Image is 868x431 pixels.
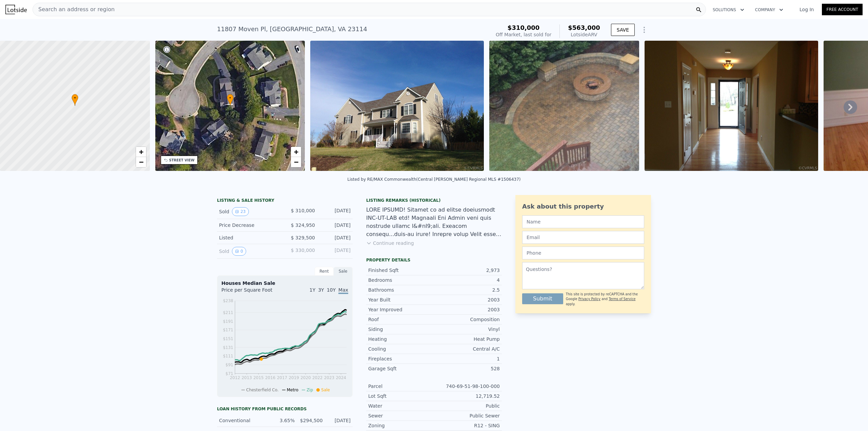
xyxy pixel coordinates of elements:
div: Bedrooms [368,277,434,283]
div: Fireplaces [368,355,434,362]
span: Max [338,287,348,294]
div: Sale [334,267,353,276]
button: View historical data [232,207,249,216]
tspan: 2015 [253,375,264,380]
input: Email [522,231,644,244]
tspan: $191 [223,319,233,324]
tspan: $171 [223,328,233,332]
a: Zoom out [291,157,301,167]
div: Bathrooms [368,287,434,293]
span: 1Y [310,287,315,293]
div: 1 [434,355,500,362]
tspan: 2024 [336,375,346,380]
div: [DATE] [320,222,351,229]
div: 740-69-51-98-100-000 [434,383,500,390]
div: Property details [366,257,502,263]
span: • [72,95,78,101]
tspan: 2019 [289,375,299,380]
button: Show Options [637,23,651,37]
div: 11807 Moven Pl , [GEOGRAPHIC_DATA] , VA 23114 [217,24,367,34]
div: Water [368,403,434,409]
tspan: $111 [223,354,233,358]
tspan: $238 [223,298,233,303]
div: Finished Sqft [368,267,434,274]
div: Lot Sqft [368,393,434,399]
div: 2003 [434,306,500,313]
tspan: $151 [223,336,233,341]
button: Company [750,4,789,16]
tspan: 2012 [230,375,240,380]
div: Lotside ARV [568,31,600,38]
span: + [294,148,298,156]
a: Log In [791,6,822,13]
span: Zip [307,388,313,392]
div: Sewer [368,412,434,419]
a: Zoom in [291,147,301,157]
div: Heating [368,336,434,342]
div: $294,500 [299,417,322,424]
div: Conventional [219,417,267,424]
a: Free Account [822,4,863,15]
div: Public Sewer [434,412,500,419]
div: Sold [219,207,279,216]
span: $ 310,000 [291,208,315,213]
div: [DATE] [320,234,351,241]
div: Central A/C [434,346,500,352]
div: Garage Sqft [368,365,434,372]
div: Public [434,403,500,409]
div: Listed [219,234,279,241]
img: Sale: 108894915 Parcel: 104169521 [310,41,484,171]
span: • [227,95,234,101]
div: R12 - SING [434,422,500,429]
div: Zoning [368,422,434,429]
button: Solutions [707,4,750,16]
button: View historical data [232,247,246,256]
div: LORE IPSUMD! Sitamet co ad elitse doeiusmodt INC-UT-LAB etd! Magnaali Eni Admin veni quis nostrud... [366,206,502,238]
div: Off Market, last sold for [496,31,551,38]
div: 2.5 [434,287,500,293]
img: Lotside [5,5,27,14]
span: − [294,158,298,166]
span: − [139,158,143,166]
div: [DATE] [320,247,351,256]
div: [DATE] [320,207,351,216]
tspan: 2023 [324,375,335,380]
a: Privacy Policy [578,297,600,301]
span: $ 330,000 [291,248,315,253]
tspan: $211 [223,310,233,315]
span: $ 324,950 [291,222,315,228]
span: $ 329,500 [291,235,315,240]
div: • [227,94,234,106]
input: Name [522,215,644,228]
div: 2003 [434,296,500,303]
div: Vinyl [434,326,500,333]
div: Listing Remarks (Historical) [366,198,502,203]
div: Parcel [368,383,434,390]
span: $563,000 [568,24,600,31]
button: Submit [522,293,563,304]
button: SAVE [611,24,635,36]
div: Loan history from public records [217,406,353,412]
div: Year Built [368,296,434,303]
div: Composition [434,316,500,323]
img: Sale: 108894915 Parcel: 104169521 [489,41,639,171]
div: This site is protected by reCAPTCHA and the Google and apply. [566,292,644,307]
div: STREET VIEW [169,158,195,163]
tspan: 2022 [312,375,323,380]
div: • [72,94,78,106]
div: 2,973 [434,267,500,274]
span: + [139,148,143,156]
div: Sold [219,247,279,256]
span: Chesterfield Co. [246,388,279,392]
span: 3Y [318,287,324,293]
tspan: 2020 [300,375,311,380]
div: Price per Square Foot [221,287,285,297]
tspan: $71 [225,371,233,376]
input: Phone [522,247,644,259]
div: [DATE] [327,417,351,424]
div: Heat Pump [434,336,500,342]
span: Search an address or region [33,5,115,14]
div: Rent [315,267,334,276]
div: 12,719.52 [434,393,500,399]
div: Siding [368,326,434,333]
